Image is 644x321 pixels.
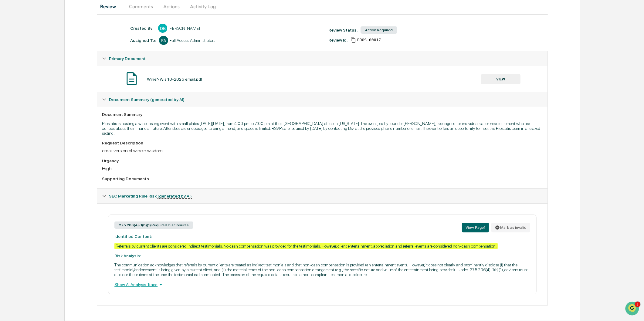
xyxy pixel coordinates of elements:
div: Referrals by current clients are considered indirect testimonials. No cash compensation was provi... [114,243,498,249]
div: 🖐️ [6,108,11,113]
div: Action Required [361,26,397,34]
div: Document Summary (generated by AI) [97,107,547,188]
div: Document Summary (generated by AI) [97,92,547,107]
div: We're available if you need us! [27,52,83,57]
div: Show AI Analysis Trace [114,281,530,288]
button: View Page1 [462,223,489,232]
a: 🖐️Preclearance [4,105,42,116]
button: VIEW [481,74,520,84]
div: 🗄️ [44,108,49,113]
div: SEC Marketing Rule Risk (generated by AI) [97,189,547,203]
u: (generated by AI) [150,97,185,102]
strong: Identified Content: [114,234,152,239]
span: Primary Document [109,56,146,61]
img: Document Icon [124,71,139,86]
span: • [50,83,53,87]
button: Mark as invalid [491,223,530,232]
button: Start new chat [103,48,110,56]
div: Urgency [102,158,542,163]
span: 85d3bc2d-4cae-4ee1-b4da-b31078394efe [357,38,381,42]
div: Document Summary (generated by AI) [97,203,547,305]
span: Attestations [50,108,75,114]
u: (generated by AI) [158,194,192,199]
span: [DATE] [54,83,66,87]
div: Primary Document [97,66,547,92]
img: 1746055101610-c473b297-6a78-478c-a979-82029cc54cd1 [12,83,17,88]
button: See all [94,66,110,73]
a: 🔎Data Lookup [4,117,41,128]
a: 🗄️Attestations [42,105,78,116]
span: Document Summary [109,97,185,102]
div: Document Summary [102,112,542,117]
div: Assigned To: [130,38,156,43]
img: 6558925923028_b42adfe598fdc8269267_72.jpg [13,46,24,57]
img: Ed Schembor [6,77,16,86]
div: 🔎 [6,120,11,125]
img: 1746055101610-c473b297-6a78-478c-a979-82029cc54cd1 [6,46,17,57]
div: High [102,166,542,171]
span: [PERSON_NAME] [19,83,49,87]
span: Data Lookup [12,119,38,125]
div: FA [159,36,168,45]
p: How can we help? [6,13,110,22]
iframe: Open customer support [625,301,641,317]
span: Pylon [60,134,73,139]
div: DB [158,24,167,33]
span: Preclearance [12,108,39,114]
div: Full Access Administrators [169,38,215,43]
div: Primary Document [97,51,547,66]
div: 275.206(4)-1(b)(1) Required Disclosures [114,221,193,229]
div: Start new chat [27,46,100,52]
div: Review Id: [328,38,347,42]
strong: Risk Analysis: [114,253,141,258]
div: Supporting Documents [102,176,542,181]
div: Request Description [102,140,542,145]
p: Prostatis is hosting a wine tasting event with small plates [DATE][DATE], from 4:00 pm to 7:00 pm... [102,121,542,136]
div: [PERSON_NAME] [168,26,200,31]
span: SEC Marketing Rule Risk [109,194,192,198]
div: Past conversations [6,67,41,72]
div: Review Status: [328,28,358,32]
p: The communication acknowledges that referrals by current clients are treated as indirect testimon... [114,262,530,277]
a: Powered byPylon [43,134,73,139]
div: WineNWis 10-2025 email.pdf [147,77,202,82]
div: Created By: ‎ ‎ [130,26,155,31]
div: email version of wine n wisdom [102,148,542,154]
